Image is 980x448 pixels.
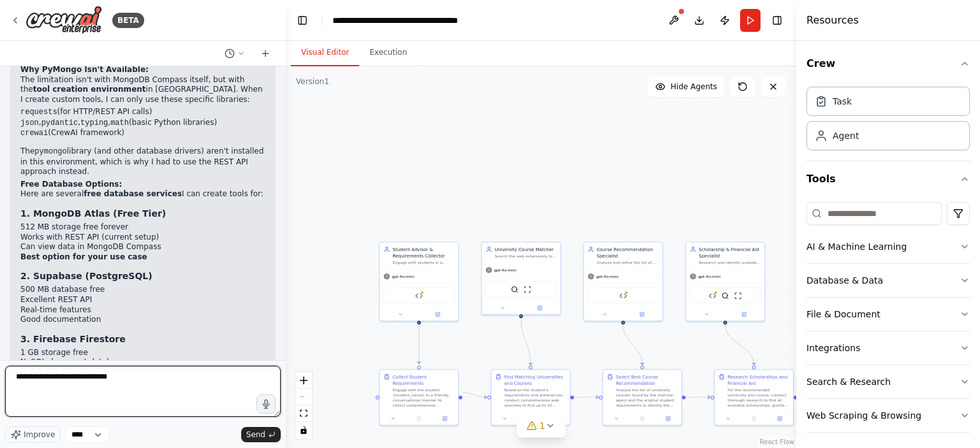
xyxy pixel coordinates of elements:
[657,415,679,423] button: Open in side panel
[241,427,281,442] button: Send
[727,373,789,386] div: Research Scholarships and Financial Aid
[596,274,618,279] span: gpt-4o-mini
[671,82,717,92] span: Hide Agents
[699,260,761,265] div: Research and identify available scholarships, grants, financial aid opportunities, and special fa...
[833,95,852,108] div: Task
[20,119,39,127] code: json
[833,129,859,142] div: Agent
[806,399,970,432] button: Web Scraping & Browsing
[722,324,757,365] g: Edge from 80216067-e469-449b-b2fc-1f4becbae5c2 to fc0fe940-3a1f-4645-9a94-893a96a99fd3
[20,295,265,305] li: Excellent REST API
[20,252,147,261] strong: Best option for your use case
[84,189,182,198] strong: free database services
[583,242,663,321] div: Course Recommendation SpecialistAnalyze and refine the list of university courses found by the ma...
[602,369,682,426] div: Select Best Course RecommendationAnalyze the list of university courses found by the matcher agen...
[20,180,122,189] strong: Free Database Options:
[620,292,627,300] img: MongoDB Atlas Data API Tool
[20,107,265,118] li: (for HTTP/REST API calls)
[734,292,742,300] img: ScrapeWebsiteTool
[392,274,414,279] span: gpt-4o-mini
[806,331,970,365] button: Integrations
[494,268,516,273] span: gpt-4o-mini
[5,426,61,443] button: Improve
[686,394,711,400] g: Edge from 6cb757ca-b8be-4a44-9908-e15299d8b6e3 to fc0fe940-3a1f-4645-9a94-893a96a99fd3
[256,394,276,414] button: Click to speak your automation idea
[722,292,729,300] img: SerperDevTool
[20,189,265,199] p: Here are several I can create tools for:
[246,430,265,440] span: Send
[481,242,561,315] div: University Course MatcherSearch the web extensively to find up to 10 universities and courses tha...
[20,305,265,315] li: Real-time features
[504,387,566,408] div: Based on the student's requirements and preferences, conduct comprehensive web searches to find u...
[379,369,459,426] div: Collect Student RequirementsEngage with the student {student_name} in a friendly, conversational ...
[219,46,250,61] button: Switch to previous chat
[522,304,558,312] button: Open in side panel
[20,147,265,177] p: The library (and other database drivers) aren't installed in this environment, which is why I had...
[26,6,102,34] img: Logo
[540,419,546,432] span: 1
[392,246,454,259] div: Student Advisor & Requirements Collector
[546,415,567,423] button: Open in side panel
[295,422,312,438] button: toggle interactivity
[491,369,570,426] div: Find Matching Universities and CoursesBased on the student's requirements and preferences, conduc...
[806,230,970,263] button: AI & Machine Learning
[806,298,970,331] button: File & Document
[727,387,789,408] div: For the recommended university and course, conduct thorough research to find all available schola...
[20,118,265,129] li: , , , (basic Python libraries)
[699,246,761,259] div: Scholarship & Financial Aid Specialist
[80,119,108,127] code: typing
[416,324,422,364] g: Edge from 95bc6743-19ce-4d41-988b-f962179ef3d6 to d99dc430-3722-4cb7-82e7-b34115732794
[726,310,762,318] button: Open in side panel
[20,108,57,117] code: requests
[392,373,454,386] div: Collect Student Requirements
[20,242,265,252] li: Can view data in MongoDB Compass
[20,334,126,344] strong: 3. Firebase Firestore
[34,147,66,156] code: pymongo
[20,285,265,295] li: 500 MB database free
[332,14,476,27] nav: breadcrumb
[629,415,656,423] button: No output available
[616,387,678,408] div: Analyze the list of university courses found by the matcher agent and the original student requir...
[379,242,459,321] div: Student Advisor & Requirements CollectorEngage with students in a friendly, supportive manner to ...
[806,82,970,161] div: Crew
[714,369,794,426] div: Research Scholarships and Financial AidFor the recommended university and course, conduct thoroug...
[20,128,265,139] li: (CrewAI framework)
[524,285,531,293] img: ScrapeWebsiteTool
[295,372,312,389] button: zoom in
[20,271,152,281] strong: 2. Supabase (PostgreSQL)
[20,348,265,358] li: 1 GB storage free
[806,365,970,398] button: Search & Research
[20,129,48,138] code: crewai
[494,246,556,252] div: University Course Matcher
[392,387,454,408] div: Engage with the student {student_name} in a friendly, conversational manner to collect comprehens...
[574,394,599,400] g: Edge from c1474be5-9512-4e76-8098-8074a3faaaf0 to 6cb757ca-b8be-4a44-9908-e15299d8b6e3
[406,415,433,423] button: No output available
[392,260,454,265] div: Engage with students in a friendly, supportive manner to collect their educational goals, study p...
[20,65,149,74] strong: Why PyMongo Isn't Available:
[24,430,55,440] span: Improve
[768,11,786,29] button: Hide right sidebar
[806,46,970,82] button: Crew
[504,373,566,386] div: Find Matching Universities and Courses
[20,222,265,233] li: 512 MB storage free forever
[20,315,265,325] li: Good documentation
[33,85,146,94] strong: tool creation environment
[698,274,720,279] span: gpt-4o-mini
[255,46,276,61] button: Start a new chat
[511,285,519,293] img: SerperDevTool
[291,40,359,66] button: Visual Editor
[295,405,312,422] button: fit view
[648,76,725,97] button: Hide Agents
[295,372,312,438] div: React Flow controls
[20,358,265,368] li: NoSQL document database
[20,208,166,219] strong: 1. MongoDB Atlas (Free Tier)
[359,40,417,66] button: Execution
[806,197,970,443] div: Tools
[463,389,487,400] g: Edge from d99dc430-3722-4cb7-82e7-b34115732794 to c1474be5-9512-4e76-8098-8074a3faaaf0
[518,317,534,365] g: Edge from e242a27d-613d-4fb4-b7de-8152e8841b65 to c1474be5-9512-4e76-8098-8074a3faaaf0
[20,75,265,105] p: The limitation isn't with MongoDB Compass itself, but with the in [GEOGRAPHIC_DATA]. When I creat...
[616,373,678,386] div: Select Best Course Recommendation
[110,119,129,127] code: math
[597,246,658,259] div: Course Recommendation Specialist
[296,76,329,87] div: Version 1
